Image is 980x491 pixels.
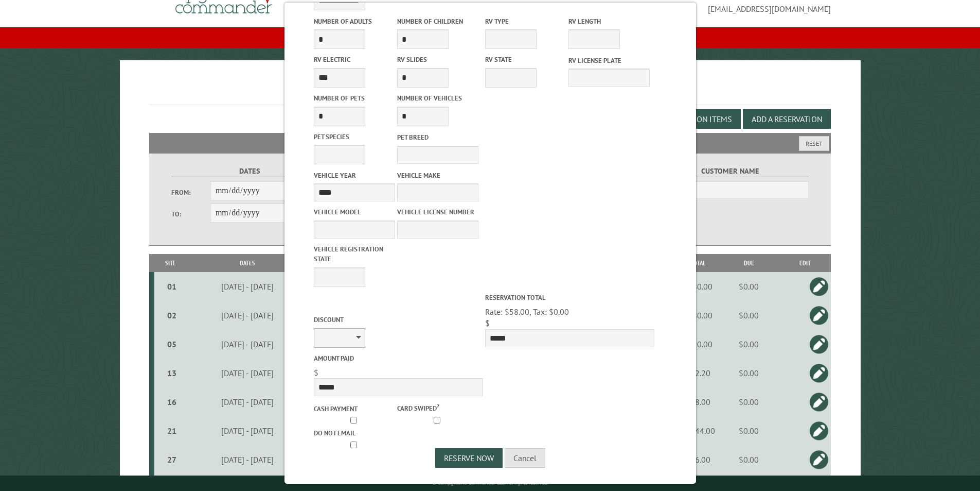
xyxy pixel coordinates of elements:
[678,272,719,301] td: $280.00
[171,209,210,219] label: To:
[485,307,569,317] span: Rate: $58.00, Tax: $0.00
[314,207,395,217] label: Vehicle Model
[779,254,831,272] th: Edit
[171,188,210,197] label: From:
[719,272,779,301] td: $0.00
[314,404,395,414] label: Cash payment
[432,480,548,486] small: © Campground Commander LLC. All rights reserved.
[397,55,478,64] label: RV Slides
[505,448,545,468] button: Cancel
[158,310,185,320] div: 02
[314,367,318,378] span: $
[158,368,185,378] div: 13
[171,165,328,177] label: Dates
[485,318,490,328] span: $
[743,109,831,129] button: Add a Reservation
[397,171,478,180] label: Vehicle Make
[188,397,306,407] div: [DATE] - [DATE]
[678,416,719,445] td: $1044.00
[188,281,306,292] div: [DATE] - [DATE]
[678,445,719,474] td: $66.00
[397,207,478,217] label: Vehicle License Number
[154,254,187,272] th: Site
[678,359,719,387] td: $52.20
[314,132,395,142] label: Pet species
[568,56,650,65] label: RV License Plate
[568,16,650,26] label: RV Length
[314,55,395,64] label: RV Electric
[678,301,719,330] td: $280.00
[188,454,306,465] div: [DATE] - [DATE]
[678,330,719,359] td: $320.00
[187,254,308,272] th: Dates
[678,387,719,416] td: $58.00
[188,339,306,349] div: [DATE] - [DATE]
[719,330,779,359] td: $0.00
[158,281,185,292] div: 01
[158,426,185,436] div: 21
[188,426,306,436] div: [DATE] - [DATE]
[158,339,185,349] div: 05
[397,132,478,142] label: Pet breed
[188,368,306,378] div: [DATE] - [DATE]
[158,397,185,407] div: 16
[719,301,779,330] td: $0.00
[719,254,779,272] th: Due
[435,448,503,468] button: Reserve Now
[149,77,831,105] h1: Reservations
[397,402,478,413] label: Card swiped
[314,16,395,26] label: Number of Adults
[799,136,829,151] button: Reset
[719,387,779,416] td: $0.00
[314,93,395,103] label: Number of Pets
[652,109,741,129] button: Edit Add-on Items
[485,55,566,64] label: RV State
[719,359,779,387] td: $0.00
[678,254,719,272] th: Total
[397,93,478,103] label: Number of Vehicles
[485,16,566,26] label: RV Type
[314,428,395,438] label: Do not email
[719,445,779,474] td: $0.00
[397,16,478,26] label: Number of Children
[437,402,439,410] a: ?
[149,133,831,153] h2: Filters
[188,310,306,320] div: [DATE] - [DATE]
[652,165,809,177] label: Customer Name
[314,353,483,363] label: Amount paid
[158,454,185,465] div: 27
[719,416,779,445] td: $0.00
[314,244,395,264] label: Vehicle Registration state
[314,171,395,180] label: Vehicle Year
[314,315,483,325] label: Discount
[485,293,654,302] label: Reservation Total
